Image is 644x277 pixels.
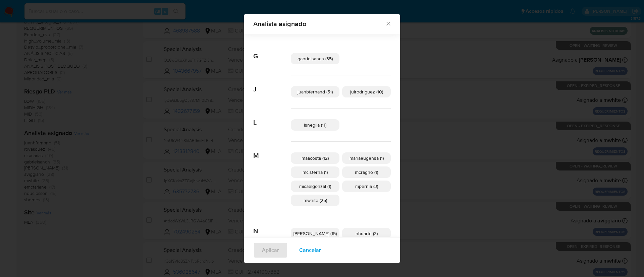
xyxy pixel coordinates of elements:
span: micaelgonzal (1) [299,183,331,190]
span: mcragno (1) [355,169,378,176]
div: mwhite (25) [291,195,339,206]
div: juanbfernand (51) [291,86,339,97]
button: Cancelar [290,242,330,258]
span: mpernia (3) [355,183,378,190]
span: N [253,217,291,235]
span: mariaeugensa (1) [350,155,384,161]
span: lsneglia (11) [304,122,326,128]
button: Cerrar [385,20,391,26]
div: gabrielsanch (35) [291,53,339,64]
span: M [253,142,291,160]
div: maacosta (12) [291,152,339,164]
div: mcisterna (1) [291,166,339,178]
div: mcragno (1) [342,166,391,178]
span: Cancelar [299,243,321,258]
div: mpernia (3) [342,181,391,192]
span: Analista asignado [253,20,385,27]
span: G [253,42,291,60]
span: mcisterna (1) [303,169,328,176]
div: lsneglia (11) [291,119,339,131]
div: nhuarte (3) [342,228,391,239]
span: maacosta (12) [302,155,329,161]
span: L [253,109,291,127]
span: J [253,75,291,93]
span: gabrielsanch (35) [298,55,333,62]
span: juanbfernand (51) [298,88,333,95]
span: mwhite (25) [304,197,327,204]
span: julrodriguez (10) [350,88,383,95]
div: [PERSON_NAME] (15) [291,228,339,239]
div: micaelgonzal (1) [291,181,339,192]
span: [PERSON_NAME] (15) [293,230,337,237]
div: mariaeugensa (1) [342,152,391,164]
div: julrodriguez (10) [342,86,391,97]
span: nhuarte (3) [356,230,378,237]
